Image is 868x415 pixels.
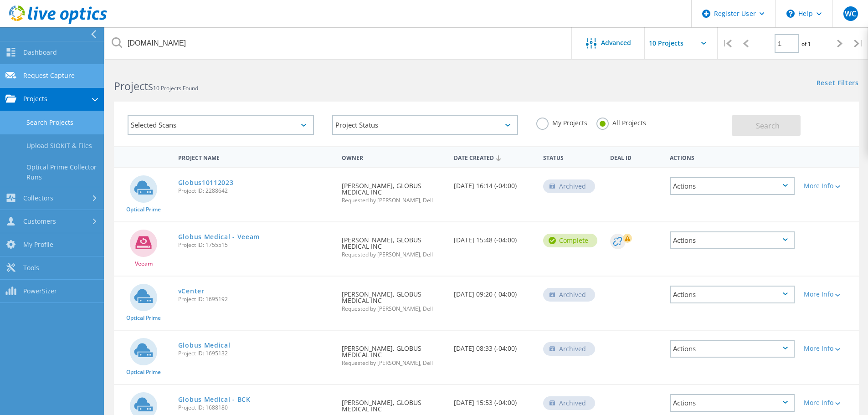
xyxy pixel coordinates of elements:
div: Complete [543,234,597,247]
a: Reset Filters [817,80,859,87]
span: Requested by [PERSON_NAME], Dell [342,306,444,312]
div: Archived [543,288,595,302]
label: My Projects [536,118,587,126]
span: Project ID: 1755515 [178,242,333,248]
div: Deal Id [606,149,665,165]
span: Optical Prime [126,207,161,212]
div: More Info [804,291,854,297]
div: Actions [670,394,795,412]
span: Requested by [PERSON_NAME], Dell [342,360,444,366]
span: Project ID: 1695132 [178,351,333,356]
div: [DATE] 16:14 (-04:00) [449,168,539,198]
span: Search [756,121,780,131]
div: More Info [804,345,854,352]
button: Search [732,115,801,136]
div: Status [539,149,606,165]
span: Requested by [PERSON_NAME], Dell [342,198,444,203]
div: Archived [543,342,595,356]
div: Archived [543,179,595,193]
div: Actions [670,340,795,358]
div: | [718,27,736,60]
div: [PERSON_NAME], GLOBUS MEDICAL INC [337,168,449,212]
div: Archived [543,396,595,410]
div: Actions [670,177,795,195]
div: | [849,27,868,60]
svg: \n [786,10,795,18]
div: [DATE] 09:20 (-04:00) [449,277,539,307]
div: Actions [670,231,795,249]
a: Live Optics Dashboard [9,19,107,26]
span: Project ID: 2288642 [178,188,333,194]
span: 10 Projects Found [153,84,198,92]
div: [PERSON_NAME], GLOBUS MEDICAL INC [337,222,449,266]
span: Advanced [601,40,631,46]
a: Globus10112023 [178,179,234,186]
div: Actions [670,286,795,303]
div: [DATE] 15:53 (-04:00) [449,385,539,415]
span: Project ID: 1695192 [178,297,333,302]
div: Date Created [449,149,539,166]
div: Selected Scans [128,115,314,135]
a: Globus Medical - BCK [178,396,251,403]
label: All Projects [596,118,646,126]
span: Project ID: 1688180 [178,405,333,410]
span: Optical Prime [126,369,161,375]
div: More Info [804,400,854,406]
div: [PERSON_NAME], GLOBUS MEDICAL INC [337,277,449,321]
div: Project Status [332,115,519,135]
div: More Info [804,183,854,189]
div: Project Name [174,149,338,165]
span: Veeam [135,261,153,266]
div: [DATE] 15:48 (-04:00) [449,222,539,252]
span: Requested by [PERSON_NAME], Dell [342,252,444,257]
span: WC [845,10,856,17]
a: Globus Medical [178,342,231,348]
input: Search projects by name, owner, ID, company, etc [105,27,572,59]
a: Globus Medical - Veeam [178,234,260,240]
span: of 1 [801,40,811,48]
div: Actions [665,149,799,165]
div: [DATE] 08:33 (-04:00) [449,331,539,361]
div: Owner [337,149,449,165]
div: [PERSON_NAME], GLOBUS MEDICAL INC [337,331,449,375]
a: vCenter [178,288,205,294]
span: Optical Prime [126,315,161,321]
b: Projects [114,79,153,93]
